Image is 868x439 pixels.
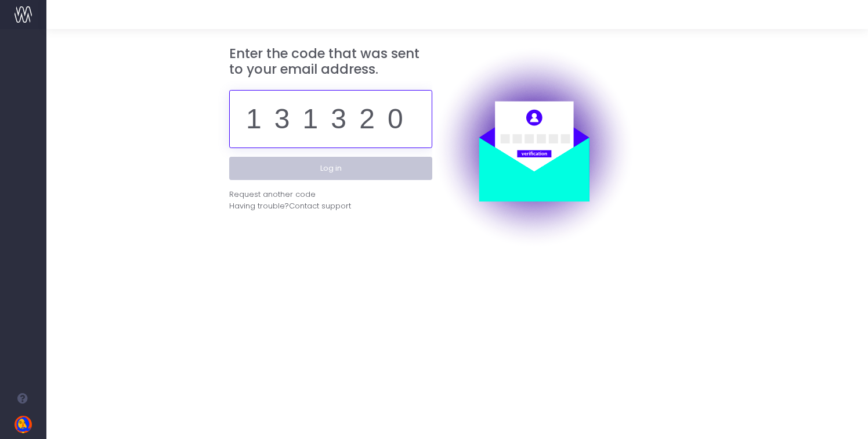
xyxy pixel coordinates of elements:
[15,416,32,433] img: images/default_profile_image.png
[229,189,316,200] div: Request another code
[229,200,432,212] div: Having trouble?
[432,46,635,249] img: auth.png
[229,46,432,78] h3: Enter the code that was sent to your email address.
[289,200,351,212] span: Contact support
[229,157,432,180] button: Log in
